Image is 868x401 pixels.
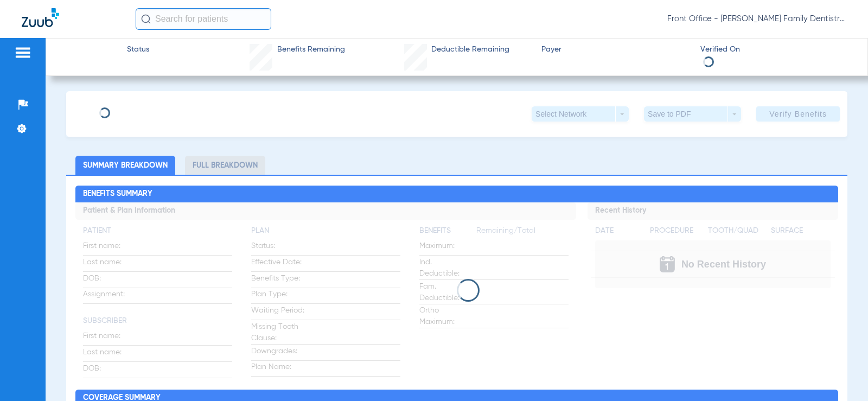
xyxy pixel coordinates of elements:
li: Full Breakdown [185,156,265,175]
span: Front Office - [PERSON_NAME] Family Dentistry [667,14,846,24]
span: Benefits Remaining [277,44,345,55]
span: Verified On [700,44,850,55]
img: Search Icon [141,14,151,24]
img: hamburger-icon [14,46,31,59]
input: Search for patients [136,8,271,30]
li: Summary Breakdown [75,156,175,175]
span: Payer [541,44,691,55]
span: Deductible Remaining [431,44,509,55]
span: Status [127,44,149,55]
img: Zuub Logo [22,8,59,27]
h2: Benefits Summary [75,186,838,203]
